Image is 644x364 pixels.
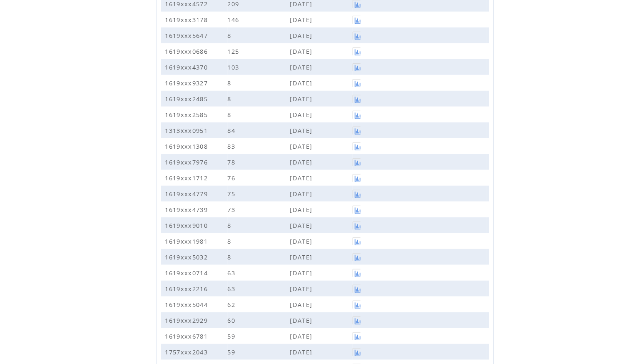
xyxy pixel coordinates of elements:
span: 125 [228,47,241,55]
a: Click to view a graph [353,269,361,277]
a: Click to view a graph [353,237,361,245]
a: Click to view a graph [353,47,361,55]
a: Click to view a graph [353,190,361,198]
span: [DATE] [290,332,315,340]
span: 1619xxx2216 [165,284,210,293]
span: 1619xxx0686 [165,47,210,55]
span: 60 [228,316,238,324]
span: 1619xxx2485 [165,95,210,103]
span: 1757xxx2043 [165,348,210,356]
span: [DATE] [290,110,315,119]
span: 83 [228,142,238,150]
a: Click to view a graph [353,348,361,356]
span: 84 [228,126,238,135]
span: 1619xxx1981 [165,237,210,245]
span: [DATE] [290,300,315,309]
span: 1619xxx4739 [165,205,210,214]
a: Click to view a graph [353,32,361,40]
a: Click to view a graph [353,301,361,309]
span: 1619xxx2585 [165,110,210,119]
span: [DATE] [290,221,315,229]
span: 1619xxx5032 [165,253,210,261]
span: 1619xxx9327 [165,79,210,87]
span: 1619xxx5044 [165,300,210,309]
span: [DATE] [290,142,315,150]
a: Click to view a graph [353,285,361,293]
span: 1619xxx7976 [165,158,210,166]
a: Click to view a graph [353,127,361,135]
span: [DATE] [290,253,315,261]
span: 146 [228,15,241,24]
span: [DATE] [290,237,315,245]
a: Click to view a graph [353,253,361,261]
span: [DATE] [290,158,315,166]
span: 1619xxx2929 [165,316,210,324]
span: 63 [228,269,238,277]
span: 1619xxx4779 [165,189,210,198]
span: 73 [228,205,238,214]
span: [DATE] [290,174,315,182]
a: Click to view a graph [353,222,361,229]
span: [DATE] [290,316,315,324]
span: [DATE] [290,79,315,87]
a: Click to view a graph [353,142,361,150]
span: 1313xxx0951 [165,126,210,135]
a: Click to view a graph [353,158,361,166]
span: [DATE] [290,348,315,356]
span: 8 [228,221,234,229]
a: Click to view a graph [353,317,361,324]
span: 8 [228,95,234,103]
a: Click to view a graph [353,332,361,340]
span: 62 [228,300,238,309]
span: [DATE] [290,31,315,40]
span: 1619xxx3178 [165,15,210,24]
span: 75 [228,189,238,198]
span: [DATE] [290,63,315,71]
a: Click to view a graph [353,174,361,182]
span: 8 [228,31,234,40]
span: [DATE] [290,284,315,293]
span: 1619xxx4370 [165,63,210,71]
span: 8 [228,253,234,261]
span: 103 [228,63,241,71]
span: 1619xxx5647 [165,31,210,40]
span: 76 [228,174,238,182]
span: 8 [228,110,234,119]
span: [DATE] [290,47,315,55]
a: Click to view a graph [353,79,361,87]
span: 78 [228,158,238,166]
a: Click to view a graph [353,206,361,214]
a: Click to view a graph [353,16,361,24]
a: Click to view a graph [353,95,361,103]
span: 1619xxx0714 [165,269,210,277]
span: 59 [228,348,238,356]
a: Click to view a graph [353,111,361,119]
span: [DATE] [290,15,315,24]
span: 1619xxx1308 [165,142,210,150]
span: 1619xxx6781 [165,332,210,340]
span: [DATE] [290,189,315,198]
span: [DATE] [290,205,315,214]
span: 59 [228,332,238,340]
span: [DATE] [290,95,315,103]
a: Click to view a graph [353,63,361,71]
span: [DATE] [290,269,315,277]
span: [DATE] [290,126,315,135]
span: 8 [228,237,234,245]
span: 1619xxx9010 [165,221,210,229]
span: 1619xxx1712 [165,174,210,182]
span: 63 [228,284,238,293]
span: 8 [228,79,234,87]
